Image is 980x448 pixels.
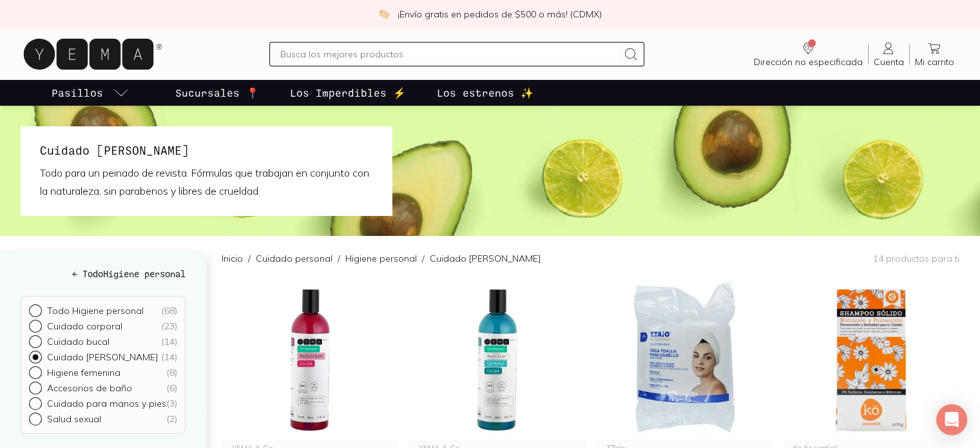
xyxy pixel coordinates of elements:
span: / [417,252,430,265]
a: ← TodoHigiene personal [21,267,186,280]
p: Los estrenos ✨ [437,85,533,101]
p: Pasillos [52,85,103,101]
a: Dirección no especificada [749,41,868,68]
a: Sucursales 📍 [173,80,262,106]
span: Dirección no especificada [754,56,863,68]
a: Los Imperdibles ⚡️ [287,80,408,106]
img: Shampoo Reducción Caída [408,280,585,439]
p: Accesorios de baño [47,382,132,394]
a: Cuidado personal [256,253,332,264]
p: Todo para un peinado de revista. Fórmulas que trabajan en conjunto con la naturaleza, sin paraben... [40,164,372,200]
div: ( 23 ) [161,320,177,332]
p: Cuidado [PERSON_NAME] [47,351,158,363]
p: Cuidado para manos y pies [47,398,166,409]
a: Inicio [222,253,243,264]
img: Shampoo Sólido Nutrición y Protección [783,280,959,439]
span: Cuenta [874,56,904,68]
a: pasillo-todos-link [49,80,131,106]
div: ( 6 ) [166,382,177,394]
div: ( 3 ) [166,398,177,409]
h5: ← Todo Higiene personal [21,267,186,280]
p: Cuidado bucal [47,336,110,347]
span: / [332,252,345,265]
p: Los Imperdibles ⚡️ [290,85,406,101]
p: Cuidado corporal [47,320,122,332]
div: ( 68 ) [161,305,177,317]
div: ( 14 ) [161,336,177,347]
h1: Cuidado [PERSON_NAME] [40,142,372,159]
p: Higiene femenina [47,367,120,378]
p: Cuidado [PERSON_NAME] [430,252,541,265]
div: ( 8 ) [166,367,177,378]
a: Higiene personal [345,253,417,264]
span: Mi carrito [915,56,954,68]
div: ( 2 ) [166,413,177,425]
p: Sucursales 📍 [175,85,259,101]
a: Los estrenos ✨ [434,80,536,106]
img: Frente [596,280,773,439]
p: Todo Higiene personal [47,305,144,317]
a: Mi carrito [910,41,959,68]
input: Busca los mejores productos [280,46,619,62]
img: check [378,8,390,20]
p: Salud sexual [47,413,101,425]
span: / [243,252,256,265]
p: 14 productos para ti [873,253,959,264]
a: Cuenta [869,41,909,68]
div: ( 14 ) [161,351,177,363]
p: ¡Envío gratis en pedidos de $500 o más! (CDMX) [398,8,602,21]
div: Open Intercom Messenger [936,404,967,435]
img: Shampoo Reducción Caída [222,280,398,439]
